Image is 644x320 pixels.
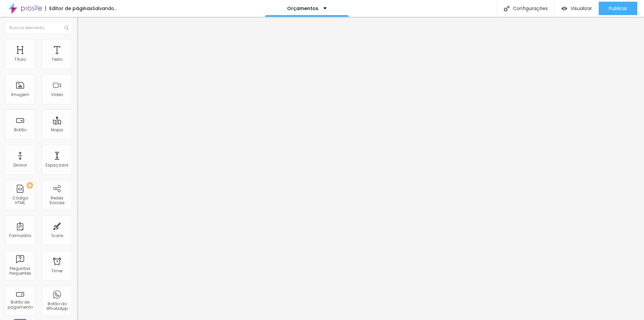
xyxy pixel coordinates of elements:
[93,6,117,11] div: Salvando...
[571,6,592,11] span: Visualizar
[51,233,63,238] div: Ícone
[44,302,70,311] div: Botão do WhatsApp
[9,233,31,238] div: Formulário
[14,128,26,132] div: Botão
[7,300,33,310] div: Botão de pagamento
[609,6,627,11] span: Publicar
[7,196,33,205] div: Código HTML
[599,2,637,15] button: Publicar
[64,26,68,30] img: Icone
[14,57,26,62] div: Título
[77,17,644,320] iframe: Editor
[7,266,33,276] div: Perguntas frequentes
[287,6,318,11] p: Orçamentos
[555,2,599,15] button: Visualizar
[51,92,63,97] div: Vídeo
[52,57,62,62] div: Texto
[51,269,63,273] div: Timer
[44,196,70,205] div: Redes Sociais
[45,6,93,11] div: Editor de páginas
[11,92,29,97] div: Imagem
[504,6,509,11] img: Icone
[561,6,567,11] img: view-1.svg
[46,163,68,168] div: Espaçador
[13,163,27,168] div: Divisor
[51,128,63,132] div: Mapa
[5,22,72,34] input: Buscar elemento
